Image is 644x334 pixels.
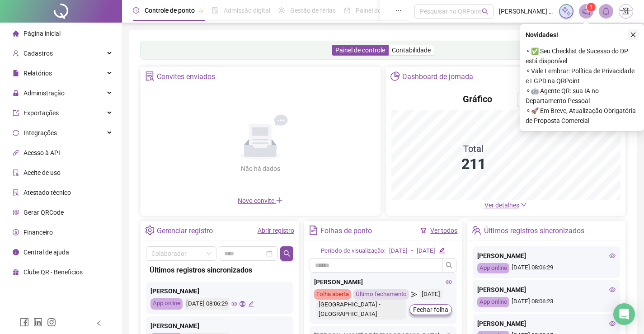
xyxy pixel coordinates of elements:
[526,86,639,106] span: ⚬ 🤖 Agente QR: sua IA no Departamento Pessoal
[389,246,408,256] div: [DATE]
[602,7,610,15] span: bell
[521,202,527,208] span: down
[150,298,183,310] div: App online
[477,297,509,307] div: App online
[24,249,69,256] span: Central de ajuda
[446,262,453,269] span: search
[320,223,372,239] div: Folhas de ponto
[212,7,218,14] span: file-done
[477,251,616,261] div: [PERSON_NAME]
[582,7,590,15] span: notification
[24,149,60,156] span: Acesso à API
[526,30,558,40] span: Novidades !
[463,93,492,105] h4: Gráfico
[276,197,283,204] span: plus
[472,226,481,235] span: team
[526,66,639,86] span: ⚬ Vale Lembrar: Política de Privacidade e LGPD na QRPoint
[316,300,406,320] div: [GEOGRAPHIC_DATA] - [GEOGRAPHIC_DATA]
[484,223,584,239] div: Últimos registros sincronizados
[24,268,83,276] span: Clube QR - Beneficios
[335,47,385,54] span: Painel de controle
[24,50,53,57] span: Cadastros
[231,301,237,307] span: eye
[145,226,155,235] span: setting
[430,227,457,234] a: Ver todos
[13,269,19,275] span: gift
[390,71,400,81] span: pie-chart
[13,130,19,136] span: sync
[561,6,571,16] img: sparkle-icon.fc2bf0ac1784a2077858766a79e2daf3.svg
[590,4,593,10] span: 1
[13,150,19,156] span: api
[419,289,442,300] div: [DATE]
[321,246,385,256] div: Período de visualização:
[96,320,102,326] span: left
[13,70,19,76] span: file
[24,229,53,236] span: Financeiro
[278,7,285,14] span: sun
[314,277,452,287] div: [PERSON_NAME]
[145,71,155,81] span: solution
[13,249,19,255] span: info-circle
[477,263,616,273] div: [DATE] 08:06:29
[24,169,61,176] span: Aceite de uso
[477,297,616,307] div: [DATE] 08:06:23
[630,32,636,38] span: close
[402,69,473,85] div: Dashboard de jornada
[420,227,427,234] span: filter
[13,90,19,96] span: lock
[482,8,489,15] span: search
[13,189,19,196] span: solution
[150,321,289,331] div: [PERSON_NAME]
[224,7,270,14] span: Admissão digital
[13,209,19,216] span: qrcode
[609,320,616,327] span: eye
[24,109,59,117] span: Exportações
[24,189,71,196] span: Atestado técnico
[587,3,596,12] sup: 1
[477,285,616,295] div: [PERSON_NAME]
[409,304,452,315] button: Fechar folha
[526,106,639,126] span: ⚬ 🚀 Em Breve, Atualização Obrigatória de Proposta Comercial
[411,246,413,256] div: -
[439,247,445,253] span: edit
[13,110,19,116] span: export
[150,286,289,296] div: [PERSON_NAME]
[484,202,527,209] a: Ver detalhes down
[24,30,61,37] span: Página inicial
[446,279,452,285] span: eye
[219,164,302,174] div: Não há dados
[150,264,290,276] div: Últimos registros sincronizados
[619,5,633,18] img: 67331
[290,7,336,14] span: Gestão de férias
[395,7,402,14] span: ellipsis
[609,287,616,293] span: eye
[13,229,19,235] span: dollar
[392,47,431,54] span: Contabilidade
[238,197,283,204] span: Novo convite
[47,318,56,327] span: instagram
[613,303,635,325] div: Open Intercom Messenger
[157,69,215,85] div: Convites enviados
[477,319,616,329] div: [PERSON_NAME]
[484,202,519,209] span: Ver detalhes
[198,8,204,14] span: pushpin
[309,226,318,235] span: file-text
[133,7,139,14] span: clock-circle
[356,7,391,14] span: Painel do DP
[240,301,245,307] span: global
[417,246,435,256] div: [DATE]
[24,129,57,136] span: Integrações
[283,250,291,257] span: search
[157,223,213,239] div: Gerenciar registro
[499,6,554,16] span: [PERSON_NAME] - TRANSMARTINS
[477,263,509,273] div: App online
[24,89,65,97] span: Administração
[609,253,616,259] span: eye
[258,227,294,234] a: Abrir registro
[13,30,19,37] span: home
[344,7,350,14] span: dashboard
[248,301,254,307] span: edit
[145,7,195,14] span: Controle de ponto
[33,318,42,327] span: linkedin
